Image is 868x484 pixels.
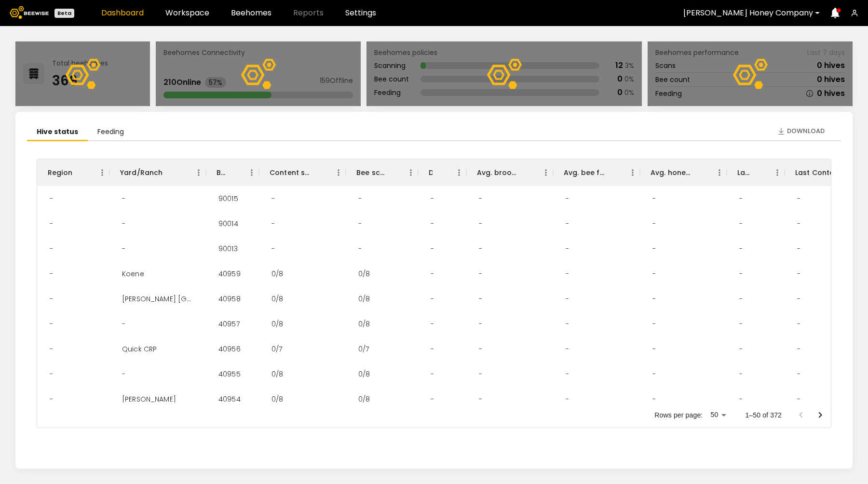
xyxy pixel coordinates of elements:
[114,387,184,412] div: D. Triebold
[477,159,519,186] div: Avg. brood frames
[293,9,324,17] span: Reports
[423,236,442,261] div: -
[558,236,577,261] div: -
[72,166,86,179] button: Sort
[95,165,109,180] button: Menu
[558,186,577,211] div: -
[789,236,808,261] div: -
[231,9,271,17] a: Beehomes
[211,186,246,211] div: 90015
[423,336,442,362] div: -
[558,311,577,336] div: -
[114,236,133,261] div: -
[471,186,490,211] div: -
[745,410,782,420] p: 1–50 of 372
[732,387,750,412] div: -
[418,159,466,186] div: Dead hives
[751,166,764,179] button: Sort
[114,336,164,362] div: Quick CRP
[54,9,74,18] div: Beta
[351,336,377,362] div: 0/7
[471,286,490,311] div: -
[42,186,61,211] div: -
[645,286,664,311] div: -
[789,311,808,336] div: -
[351,261,378,286] div: 0/8
[225,166,239,179] button: Sort
[789,186,808,211] div: -
[471,311,490,336] div: -
[42,311,61,336] div: -
[114,286,201,311] div: Weist Buffalo Ranch
[211,211,246,236] div: 90014
[732,286,750,311] div: -
[42,261,61,286] div: -
[770,165,785,180] button: Menu
[211,387,248,412] div: 40954
[211,286,248,311] div: 40958
[264,211,283,236] div: -
[48,159,72,186] div: Region
[732,261,750,286] div: -
[114,211,133,236] div: -
[163,166,176,179] button: Sort
[558,286,577,311] div: -
[789,211,808,236] div: -
[423,387,442,412] div: -
[114,261,152,286] div: Koene
[645,336,664,362] div: -
[732,211,750,236] div: -
[693,166,706,179] button: Sort
[351,186,369,211] div: -
[217,159,225,186] div: BH ID
[423,261,442,286] div: -
[433,166,446,179] button: Sort
[264,387,291,412] div: 0/8
[42,286,61,311] div: -
[606,166,620,179] button: Sort
[645,387,664,412] div: -
[211,336,248,362] div: 40956
[471,211,490,236] div: -
[191,165,206,180] button: Menu
[471,336,490,362] div: -
[732,336,750,362] div: -
[351,286,378,311] div: 0/8
[331,165,346,180] button: Menu
[264,186,283,211] div: -
[351,211,369,236] div: -
[471,236,490,261] div: -
[795,159,842,186] div: Last Content Scan
[811,405,830,425] button: Go to next page
[109,159,206,186] div: Yard/Ranch
[351,362,378,387] div: 0/8
[27,123,88,141] li: Hive status
[37,159,109,186] div: Region
[789,336,808,362] div: -
[732,236,750,261] div: -
[264,336,290,362] div: 0/7
[264,286,291,311] div: 0/8
[558,211,577,236] div: -
[244,165,259,180] button: Menu
[773,123,829,139] button: Download
[384,166,398,179] button: Sort
[101,9,144,17] a: Dashboard
[10,6,49,19] img: Beewise logo
[558,261,577,286] div: -
[264,261,291,286] div: 0/8
[211,261,248,286] div: 40959
[625,165,640,180] button: Menu
[651,159,693,186] div: Avg. honey frames
[206,159,259,186] div: BH ID
[645,311,664,336] div: -
[165,9,209,17] a: Workspace
[732,362,750,387] div: -
[558,336,577,362] div: -
[42,336,61,362] div: -
[737,159,751,186] div: Larvae
[452,165,466,180] button: Menu
[351,387,378,412] div: 0/8
[645,236,664,261] div: -
[423,311,442,336] div: -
